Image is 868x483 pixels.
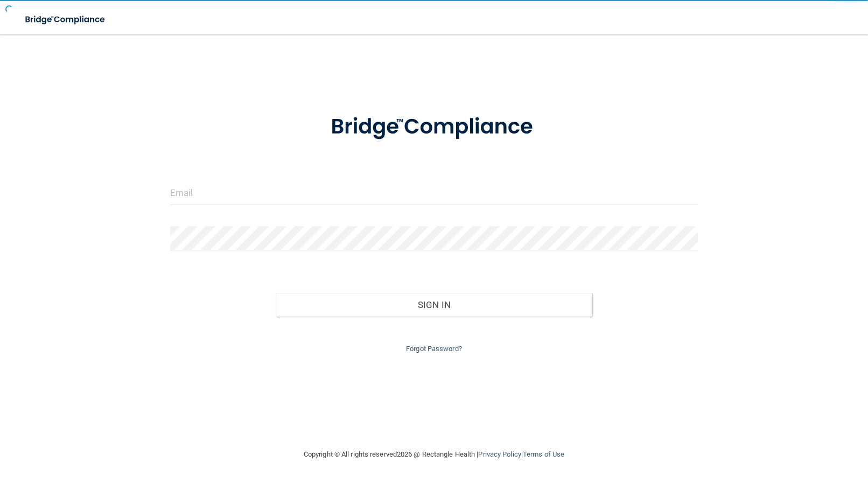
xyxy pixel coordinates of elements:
[276,293,592,317] button: Sign In
[478,450,521,458] a: Privacy Policy
[523,450,564,458] a: Terms of Use
[309,99,559,155] img: bridge_compliance_login_screen.278c3ca4.svg
[16,9,115,31] img: bridge_compliance_login_screen.278c3ca4.svg
[406,345,462,353] a: Forgot Password?
[237,437,631,472] div: Copyright © All rights reserved 2025 @ Rectangle Health | |
[170,181,698,205] input: Email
